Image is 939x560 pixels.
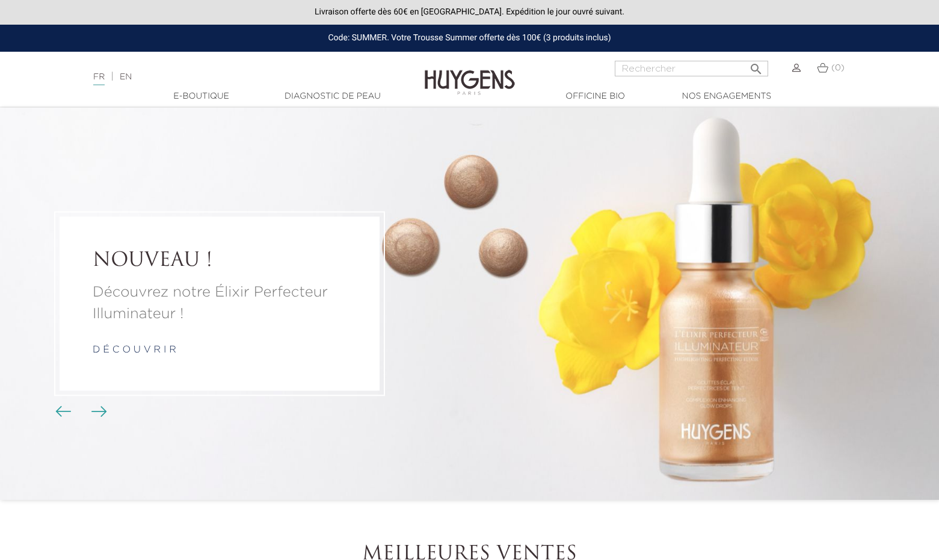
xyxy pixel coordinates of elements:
[667,90,787,103] a: Nos engagements
[93,282,346,325] a: Découvrez notre Élixir Perfecteur Illuminateur !
[93,73,105,85] a: FR
[60,403,99,421] div: Boutons du carrousel
[87,70,382,84] div: |
[749,58,763,73] i: 
[272,90,393,103] a: Diagnostic de peau
[535,90,656,103] a: Officine Bio
[120,73,132,81] a: EN
[141,90,262,103] a: E-Boutique
[831,64,845,72] span: (0)
[93,346,176,355] a: d é c o u v r i r
[615,61,768,76] input: Rechercher
[93,250,346,272] a: NOUVEAU !
[425,51,515,97] img: Huygens
[745,57,767,73] button: 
